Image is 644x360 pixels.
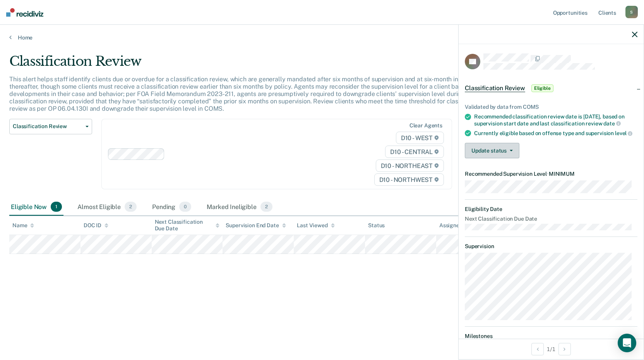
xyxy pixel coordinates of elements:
p: This alert helps staff identify clients due or overdue for a classification review, which are gen... [9,75,484,113]
div: Eligible Now [9,199,63,216]
span: date [603,120,620,127]
div: DOC ID [84,222,108,229]
div: Recommended classification review date is [DATE], based on supervision start date and last classi... [474,113,637,127]
span: Classification Review [465,84,525,92]
dt: Supervision [465,243,637,250]
span: D10 - NORTHEAST [376,159,444,172]
div: Name [12,222,34,229]
span: • [547,171,549,177]
div: Status [368,222,385,229]
button: Next Opportunity [558,343,571,355]
div: Currently eligible based on offense type and supervision [474,130,637,137]
div: Classification ReviewEligible [459,76,644,101]
dt: Milestones [465,333,637,339]
span: D10 - CENTRAL [385,146,444,158]
div: Last Viewed [297,222,334,229]
div: 1 / 1 [459,339,644,359]
span: Eligible [531,84,553,92]
div: Next Classification Due Date [155,219,220,232]
span: D10 - NORTHWEST [374,173,444,186]
span: D10 - WEST [396,132,444,144]
div: Clear agents [409,122,442,129]
div: S [625,6,638,18]
div: Open Intercom Messenger [618,334,636,352]
div: Almost Eligible [76,199,138,216]
dt: Next Classification Due Date [465,216,637,222]
div: Assigned to [439,222,476,229]
span: 2 [125,202,137,212]
div: Classification Review [9,53,492,75]
div: Pending [151,199,193,216]
div: Marked Ineligible [205,199,274,216]
span: Classification Review [13,123,82,130]
button: Update status [465,143,519,158]
img: Recidiviz [6,8,43,17]
span: 2 [260,202,272,212]
span: 1 [51,202,62,212]
dt: Eligibility Date [465,206,637,213]
dt: Recommended Supervision Level MINIMUM [465,171,637,177]
span: level [615,130,632,136]
span: 0 [179,202,191,212]
button: Previous Opportunity [531,343,544,355]
div: Supervision End Date [226,222,286,229]
a: Home [9,34,635,41]
div: Validated by data from COMS [465,104,637,110]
